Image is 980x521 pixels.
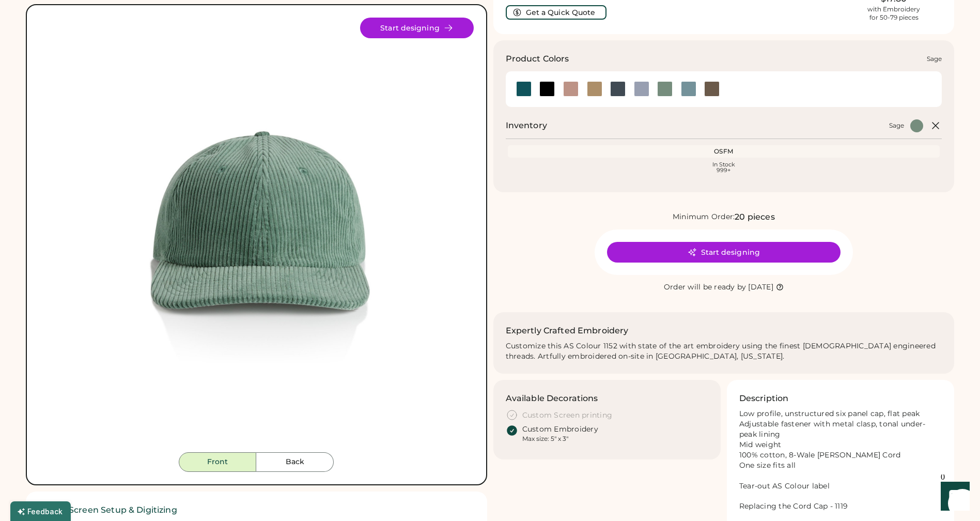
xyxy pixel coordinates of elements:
h2: ✓ Free Screen Setup & Digitizing [38,504,475,516]
div: [DATE] [748,282,773,293]
div: Max size: 5" x 3" [522,435,568,443]
h3: Product Colors [506,53,569,65]
div: 1152 Style Image [39,18,474,452]
div: In Stock 999+ [510,162,938,173]
img: 1152 - Sage Front Image [39,18,474,452]
button: Get a Quick Quote [506,5,606,20]
div: Order will be ready by [664,282,746,293]
div: Customize this AS Colour 1152 with state of the art embroidery using the finest [DEMOGRAPHIC_DATA... [506,341,942,362]
iframe: Front Chat [931,474,975,519]
div: Low profile, unstructured six panel cap, flat peak Adjustable fastener with metal clasp, tonal un... [739,409,942,512]
h2: Expertly Crafted Embroidery [506,325,629,337]
button: Front [179,452,256,472]
div: Minimum Order: [673,212,735,222]
h3: Description [739,392,789,405]
div: with Embroidery for 50-79 pieces [867,5,920,22]
div: 20 pieces [735,211,774,223]
button: Start designing [607,242,841,263]
div: Sage [927,55,942,63]
div: OSFM [510,147,938,156]
h2: Inventory [506,119,547,132]
h3: Available Decorations [506,392,598,405]
div: Sage [889,121,904,130]
button: Start designing [360,18,474,38]
div: Custom Screen printing [522,410,613,421]
div: Custom Embroidery [522,424,598,435]
button: Back [256,452,334,472]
